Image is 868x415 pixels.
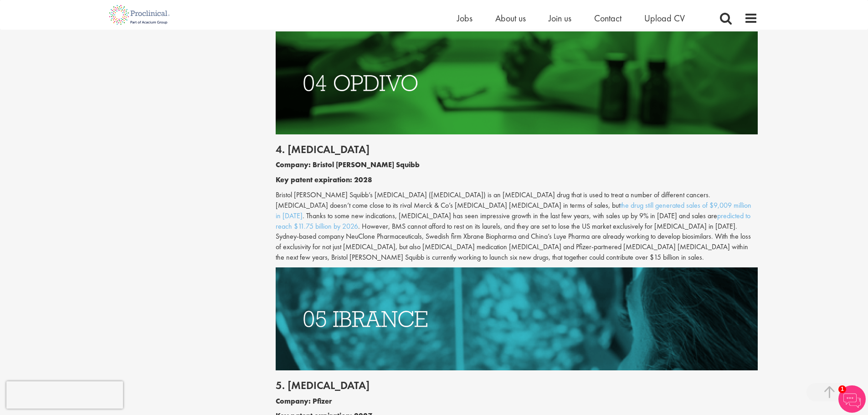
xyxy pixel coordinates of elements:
h2: 5. [MEDICAL_DATA] [276,379,758,391]
a: the drug still generated sales of $9,009 million in [DATE] [276,200,751,220]
a: predicted to reach $11.75 billion by 2026 [276,211,750,231]
a: Contact [594,12,621,24]
b: Company: Pfizer [276,396,332,406]
b: Company: Bristol [PERSON_NAME] Squibb [276,160,420,169]
a: Join us [549,12,571,24]
img: Drugs with patents due to expire Ibrance [276,267,758,370]
img: Drugs with patents due to expire Opdivo [276,31,758,134]
iframe: reCAPTCHA [6,381,123,409]
a: Upload CV [644,12,685,24]
a: About us [495,12,526,24]
a: Jobs [457,12,473,24]
span: 1 [838,385,846,393]
img: Chatbot [838,385,866,413]
p: Bristol [PERSON_NAME] Squibb’s [MEDICAL_DATA] ([MEDICAL_DATA]) is an [MEDICAL_DATA] drug that is ... [276,190,758,263]
h2: 4. [MEDICAL_DATA] [276,143,758,155]
b: Key patent expiration: 2028 [276,175,372,184]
